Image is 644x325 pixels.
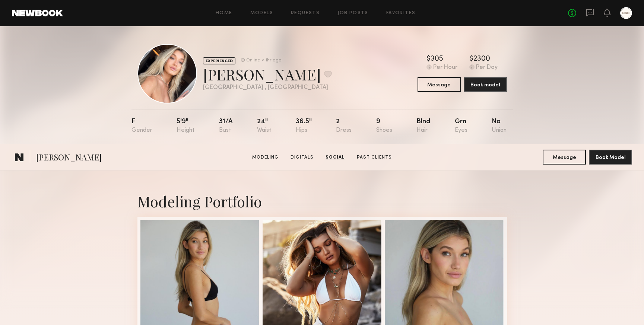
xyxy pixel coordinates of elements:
[337,11,368,16] a: Job Posts
[216,11,232,16] a: Home
[249,154,282,161] a: Modeling
[469,55,473,63] div: $
[426,55,431,63] div: $
[418,77,461,92] button: Message
[416,118,430,134] div: Blnd
[386,11,416,16] a: Favorites
[589,154,632,160] a: Book Model
[492,118,507,134] div: No
[291,11,320,16] a: Requests
[203,57,235,64] div: EXPERIENCED
[543,150,586,165] button: Message
[336,118,352,134] div: 2
[433,64,457,71] div: Per Hour
[464,77,507,92] button: Book model
[431,55,443,63] div: 305
[36,152,102,165] span: [PERSON_NAME]
[354,154,395,161] a: Past Clients
[288,154,317,161] a: Digitals
[296,118,312,134] div: 36.5"
[137,191,507,211] div: Modeling Portfolio
[589,150,632,165] button: Book Model
[455,118,467,134] div: Grn
[473,55,490,63] div: 2300
[323,154,348,161] a: Social
[246,58,281,63] div: Online < 1hr ago
[376,118,392,134] div: 9
[476,64,498,71] div: Per Day
[131,118,152,134] div: F
[219,118,233,134] div: 31/a
[203,64,332,84] div: [PERSON_NAME]
[257,118,271,134] div: 24"
[177,118,194,134] div: 5'9"
[203,85,332,91] div: [GEOGRAPHIC_DATA] , [GEOGRAPHIC_DATA]
[250,11,273,16] a: Models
